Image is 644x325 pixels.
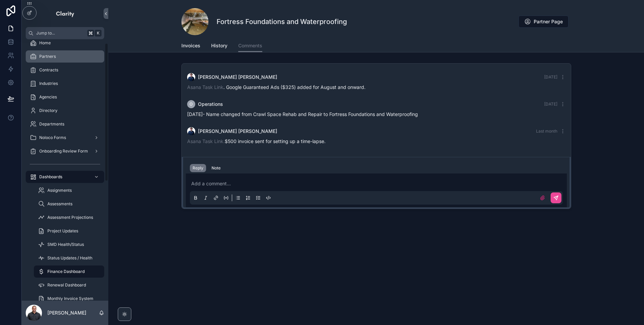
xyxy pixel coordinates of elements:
span: [PERSON_NAME] [PERSON_NAME] [198,128,277,135]
span: SMD Health/Status [47,242,84,247]
span: [DATE] [544,101,557,107]
span: $500 invoice sent for setting up a time-lapse. [187,138,326,144]
a: Comments [238,40,262,52]
h1: Fortress Foundations and Waterproofing [217,17,347,26]
img: App logo [55,8,75,19]
a: Directory [26,105,104,117]
span: Jump to... [36,30,85,36]
a: SMD Health/Status [34,238,104,251]
a: Noloco Forms [26,132,104,144]
span: Departments [39,121,64,127]
span: [DATE] [544,74,557,79]
span: Agencies [39,94,57,100]
a: Industries [26,77,104,90]
span: Finance Dashboard [47,269,85,274]
div: scrollable content [22,39,108,301]
span: Noloco Forms [39,135,66,140]
span: Partners [39,54,56,59]
button: Partner Page [518,16,569,28]
span: Directory [39,108,58,113]
a: Dashboards [26,171,104,183]
span: Status Updates / Health [47,255,92,261]
span: . Google Guaranteed Ads ($325) added for August and onward. [187,84,365,90]
a: Project Updates [34,225,104,237]
span: Home [39,40,51,46]
a: . [223,138,225,144]
a: Invoices [181,40,200,53]
p: [PERSON_NAME] [47,309,86,316]
span: Partner Page [534,18,563,25]
button: Jump to...K [26,27,104,39]
a: Status Updates / Health [34,252,104,264]
a: Assignments [34,184,104,196]
span: Contracts [39,67,58,73]
span: Last month [536,129,557,134]
span: Operations [198,101,223,108]
a: Renewal Dashboard [34,279,104,291]
span: Assessments [47,201,72,207]
span: Industries [39,81,58,86]
span: Invoices [181,42,200,49]
a: Contracts [26,64,104,76]
span: Renewal Dashboard [47,282,86,288]
div: Note [212,165,221,171]
button: Note [209,164,223,172]
a: Monthly Invoice System [34,293,104,305]
a: Partners [26,50,104,63]
span: K [95,30,101,36]
span: Onboarding Review Form [39,148,88,154]
span: History [211,42,227,49]
span: Assignments [47,188,72,193]
span: Dashboards [39,174,62,180]
a: Finance Dashboard [34,265,104,278]
span: Monthly Invoice System [47,296,93,301]
span: [DATE]- Name changed from Crawl Space Rehab and Repair to Fortress Foundations and Waterproofing [187,111,418,117]
a: Agencies [26,91,104,103]
a: Onboarding Review Form [26,145,104,157]
a: Asana Task Link [187,138,223,144]
a: History [211,40,227,53]
button: Reply [190,164,206,172]
a: Assessments [34,198,104,210]
a: Asana Task Link [187,84,223,90]
span: Comments [238,42,262,49]
span: Project Updates [47,228,78,234]
a: Assessment Projections [34,211,104,224]
span: [PERSON_NAME] [PERSON_NAME] [198,74,277,80]
a: Home [26,37,104,49]
a: Departments [26,118,104,130]
span: Assessment Projections [47,215,93,220]
span: O [190,101,193,107]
